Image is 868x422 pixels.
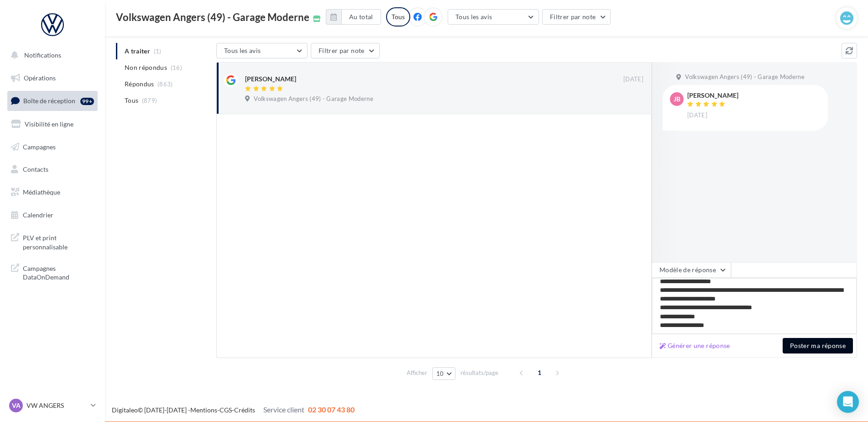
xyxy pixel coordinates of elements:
[783,338,853,353] button: Poster ma réponse
[687,92,738,99] div: [PERSON_NAME]
[5,91,99,111] a: Boîte de réception99+
[687,111,707,120] span: [DATE]
[460,369,498,377] span: résultats/page
[125,63,167,72] span: Non répondus
[23,211,53,219] span: Calendrier
[112,406,355,414] span: © [DATE]-[DATE] - - -
[25,120,73,128] span: Visibilité en ligne
[23,262,94,282] span: Campagnes DataOnDemand
[12,401,21,410] span: VA
[542,9,611,25] button: Filtrer par note
[254,95,373,103] span: Volkswagen Angers (49) - Garage Moderne
[5,69,99,88] a: Opérations
[125,96,138,105] span: Tous
[5,228,99,255] a: PLV et print personnalisable
[224,47,261,54] span: Tous les avis
[5,206,99,225] a: Calendrier
[532,365,547,380] span: 1
[407,369,427,377] span: Afficher
[190,406,217,414] a: Mentions
[23,165,48,173] span: Contacts
[652,262,731,278] button: Modèle de réponse
[23,142,56,150] span: Campagnes
[23,232,94,251] span: PLV et print personnalisable
[216,43,308,58] button: Tous les avis
[674,95,680,104] span: JB
[5,258,99,285] a: Campagnes DataOnDemand
[125,79,154,89] span: Répondus
[23,97,75,105] span: Boîte de réception
[326,9,381,25] button: Au total
[171,64,182,71] span: (16)
[386,7,410,26] div: Tous
[5,183,99,202] a: Médiathèque
[116,12,309,22] span: Volkswagen Angers (49) - Garage Moderne
[245,74,296,84] div: [PERSON_NAME]
[263,405,304,414] span: Service client
[24,74,56,82] span: Opérations
[7,397,98,414] a: VA VW ANGERS
[5,46,96,65] button: Notifications
[656,340,734,351] button: Générer une réponse
[432,367,455,380] button: 10
[142,97,157,104] span: (879)
[5,115,99,134] a: Visibilité en ligne
[5,160,99,179] a: Contacts
[112,406,138,414] a: Digitaleo
[23,188,60,196] span: Médiathèque
[623,75,643,84] span: [DATE]
[436,370,444,377] span: 10
[341,9,381,25] button: Au total
[455,13,492,21] span: Tous les avis
[234,406,255,414] a: Crédits
[311,43,380,58] button: Filtrer par note
[837,391,859,413] div: Open Intercom Messenger
[308,405,355,414] span: 02 30 07 43 80
[448,9,539,25] button: Tous les avis
[24,51,61,59] span: Notifications
[5,137,99,157] a: Campagnes
[220,406,232,414] a: CGS
[26,401,87,410] p: VW ANGERS
[80,98,94,105] div: 99+
[157,80,173,88] span: (863)
[685,73,805,81] span: Volkswagen Angers (49) - Garage Moderne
